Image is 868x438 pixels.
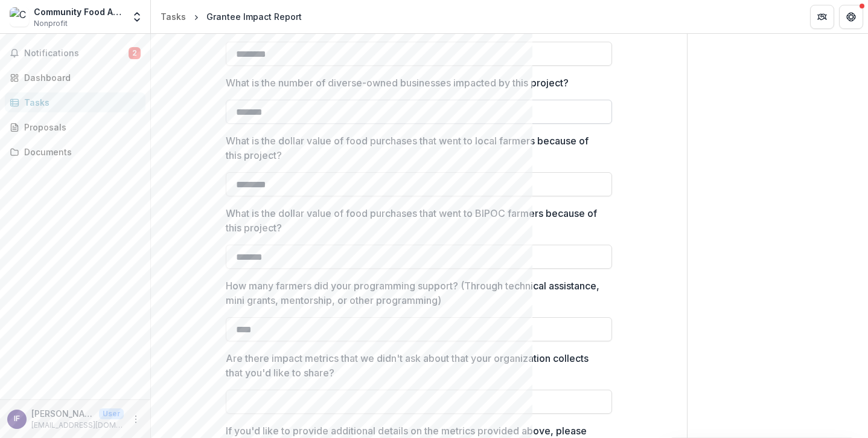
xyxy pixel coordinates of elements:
[5,68,145,88] a: Dashboard
[24,121,136,134] div: Proposals
[129,47,141,59] span: 2
[14,415,20,423] div: Ian Finch
[226,134,605,163] p: What is the dollar value of food purchases that went to local farmers because of this project?
[226,76,569,90] p: What is the number of diverse-owned businesses impacted by this project?
[24,146,136,158] div: Documents
[5,92,145,112] a: Tasks
[129,5,145,29] button: Open entity switcher
[226,206,605,235] p: What is the dollar value of food purchases that went to BIPOC farmers because of this project?
[24,48,129,59] span: Notifications
[5,142,145,162] a: Documents
[156,8,191,25] a: Tasks
[206,10,302,23] div: Grantee Impact Report
[161,10,186,23] div: Tasks
[34,18,68,29] span: Nonprofit
[10,7,29,27] img: Community Food And Agriculture Coalition (DBA Farm Connect Montana)
[24,71,136,84] div: Dashboard
[156,8,307,25] nav: breadcrumb
[99,408,124,419] p: User
[226,279,605,308] p: How many farmers did your programming support? (Through technical assistance, mini grants, mentor...
[129,412,143,427] button: More
[5,117,145,137] a: Proposals
[31,407,94,420] p: [PERSON_NAME]
[34,5,124,18] div: Community Food And Agriculture Coalition (DBA Farm Connect [US_STATE])
[24,96,136,109] div: Tasks
[839,5,863,29] button: Get Help
[810,5,834,29] button: Partners
[5,43,145,63] button: Notifications2
[226,351,605,380] p: Are there impact metrics that we didn't ask about that your organization collects that you'd like...
[31,420,124,431] p: [EMAIL_ADDRESS][DOMAIN_NAME]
